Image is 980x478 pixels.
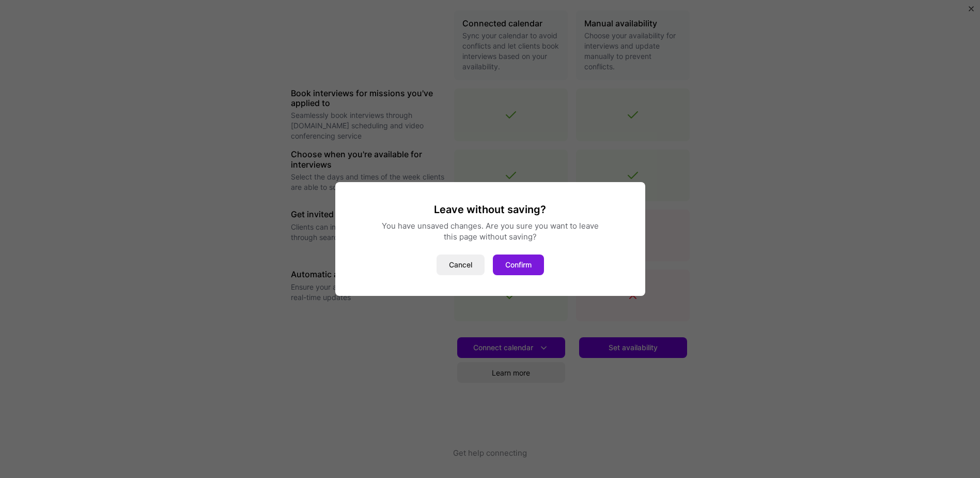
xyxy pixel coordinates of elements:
[437,255,485,275] button: Cancel
[348,203,633,216] h3: Leave without saving?
[335,182,645,296] div: modal
[348,220,633,231] div: You have unsaved changes. Are you sure you want to leave
[348,231,633,242] div: this page without saving?
[493,255,544,275] button: Confirm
